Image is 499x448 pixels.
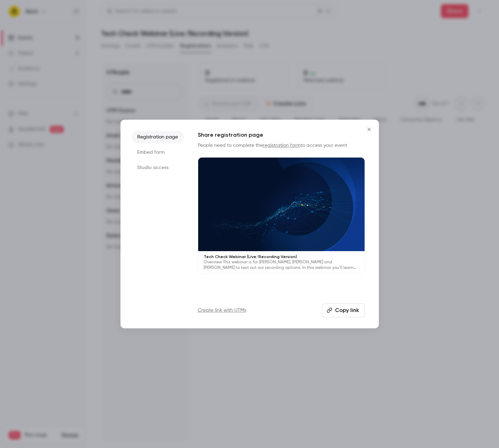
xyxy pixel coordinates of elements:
[263,143,301,148] a: registration form
[198,142,365,149] p: People need to complete the to access your event
[322,303,365,317] button: Copy link
[198,131,365,139] h1: Share registration page
[198,307,246,314] a: Create link with UTMs
[362,122,376,136] button: Close
[204,254,359,259] p: Tech Check Webinar (Live/Recording Version)
[204,259,359,271] p: Overview This webinar is for [PERSON_NAME], [PERSON_NAME] and [PERSON_NAME] to test out our recor...
[132,146,184,159] li: Embed form
[198,157,365,274] a: Tech Check Webinar (Live/Recording Version)Overview This webinar is for [PERSON_NAME], [PERSON_NA...
[132,131,184,143] li: Registration page
[132,161,184,174] li: Studio access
